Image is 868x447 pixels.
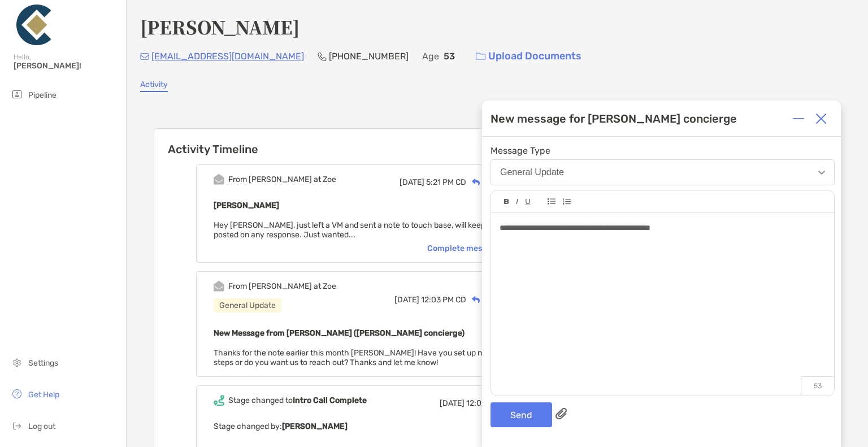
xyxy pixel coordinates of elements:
[444,49,455,63] p: 53
[140,80,168,92] a: Activity
[801,376,834,396] p: 53
[491,402,552,427] button: Send
[140,53,149,60] img: Email Icon
[228,175,336,184] div: From [PERSON_NAME] at Zoe
[28,390,59,400] span: Get Help
[14,61,119,71] span: [PERSON_NAME]!
[815,113,827,124] img: Close
[491,159,835,185] button: General Update
[525,199,531,205] img: Editor control icon
[28,358,58,368] span: Settings
[140,14,300,40] h4: [PERSON_NAME]
[214,419,511,433] p: Stage changed by:
[472,179,480,186] img: Reply icon
[214,174,224,185] img: Event icon
[214,220,501,240] span: Hey [PERSON_NAME], just left a VM and sent a note to touch base, will keep you posted on any resp...
[282,422,348,431] b: [PERSON_NAME]
[214,298,281,313] div: General Update
[394,295,419,305] span: [DATE]
[466,398,511,408] span: 12:02 PM CD
[468,44,589,68] a: Upload Documents
[10,419,24,432] img: logout icon
[318,52,327,61] img: Phone Icon
[28,90,57,100] span: Pipeline
[329,49,409,63] p: [PHONE_NUMBER]
[421,295,466,305] span: 12:03 PM CD
[427,244,511,253] div: Complete message
[440,398,465,408] span: [DATE]
[476,53,485,60] img: button icon
[818,171,825,175] img: Open dropdown arrow
[516,199,518,205] img: Editor control icon
[151,49,304,63] p: [EMAIL_ADDRESS][DOMAIN_NAME]
[214,348,494,367] span: Thanks for the note earlier this month [PERSON_NAME]! Have you set up next steps or do you want u...
[228,281,336,291] div: From [PERSON_NAME] at Zoe
[491,112,737,125] div: New message for [PERSON_NAME] concierge
[504,199,509,205] img: Editor control icon
[400,177,424,187] span: [DATE]
[10,88,24,101] img: pipeline icon
[426,177,466,187] span: 5:21 PM CD
[28,422,55,431] span: Log out
[555,408,567,419] img: paperclip attachments
[293,396,367,405] b: Intro Call Complete
[472,296,480,303] img: Reply icon
[793,113,804,124] img: Expand or collapse
[466,176,503,188] div: Reply
[491,145,835,156] span: Message Type
[10,355,24,369] img: settings icon
[214,395,224,406] img: Event icon
[154,129,570,156] h6: Activity Timeline
[10,387,24,401] img: get-help icon
[562,198,571,205] img: Editor control icon
[548,198,555,205] img: Editor control icon
[422,49,439,63] p: Age
[214,201,279,210] b: [PERSON_NAME]
[466,294,503,306] div: Reply
[214,328,465,338] b: New Message from [PERSON_NAME] ([PERSON_NAME] concierge)
[214,281,224,292] img: Event icon
[228,396,367,405] div: Stage changed to
[500,167,564,177] div: General Update
[14,5,54,45] img: Zoe Logo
